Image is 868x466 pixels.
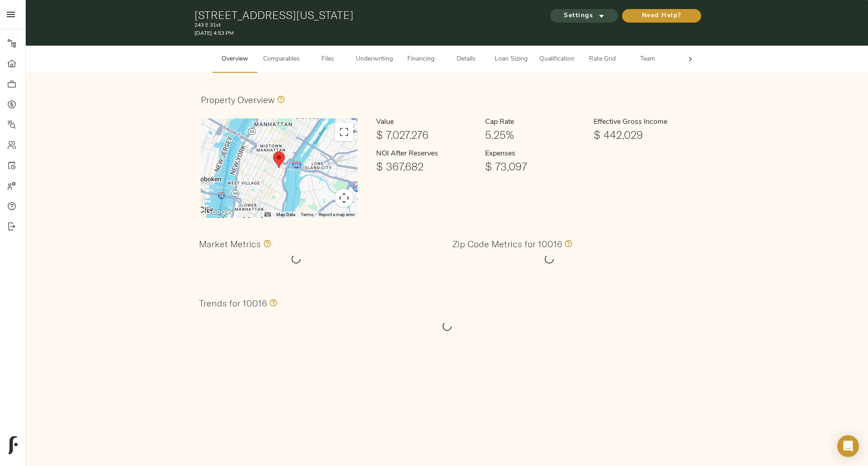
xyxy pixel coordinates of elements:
span: Underwriting [356,54,393,65]
h3: Trends for 10016 [199,298,267,308]
h6: Cap Rate [485,117,586,128]
a: Terms (opens in new tab) [301,212,313,217]
a: Open this area in Google Maps (opens a new window) [203,206,233,218]
button: Map Data [276,212,295,218]
span: Details [449,54,483,65]
h6: Expenses [485,148,586,160]
div: Open Intercom Messenger [837,435,859,457]
a: Report a map error [319,212,355,217]
span: Settings [559,10,609,22]
p: 243 E 31st [194,21,531,29]
h1: [STREET_ADDRESS][US_STATE] [194,9,531,21]
span: Financing [404,54,438,65]
h6: Effective Gross Income [594,117,695,128]
svg: Values in this section only include information specific to the 10016 zip code [562,238,573,249]
h1: $ 367,682 [376,160,477,173]
span: Admin [676,54,710,65]
h1: $ 442,029 [594,128,695,141]
span: Qualification [539,54,575,65]
button: Toggle fullscreen view [335,123,353,141]
p: [DATE] 4:53 PM [194,29,531,38]
span: Rate Grid [585,54,620,65]
span: Comparables [263,54,300,65]
h6: Value [376,117,477,128]
img: Google [203,206,233,218]
h1: 5.25% [485,128,586,141]
div: Subject Propery [273,151,285,168]
button: Need Help? [622,9,701,23]
span: Loan Sizing [494,54,528,65]
span: Need Help? [631,10,692,22]
h6: NOI After Reserves [376,148,477,160]
h3: Property Overview [201,94,274,105]
svg: Values in this section comprise all zip codes within the market [261,238,272,249]
h1: $ 73,097 [485,160,586,173]
button: Settings [550,9,618,23]
button: Keyboard shortcuts [264,212,271,218]
span: Overview [218,54,252,65]
h3: Market Metrics [199,239,261,249]
span: Team [631,54,665,65]
h1: $ 7,027,276 [376,128,477,141]
h3: Zip Code Metrics for 10016 [453,239,562,249]
span: Files [311,54,345,65]
button: Map camera controls [335,189,353,207]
